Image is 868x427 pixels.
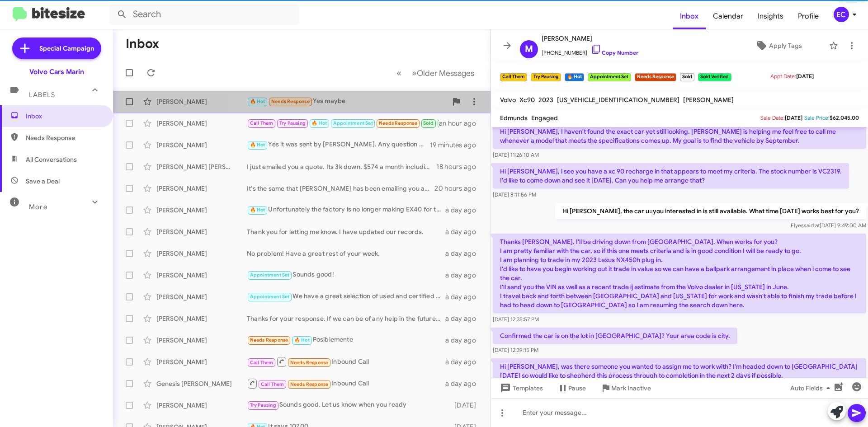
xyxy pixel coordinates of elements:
[26,133,103,142] span: Needs Response
[434,184,483,193] div: 20 hours ago
[593,380,658,396] button: Mark Inactive
[445,271,483,280] div: a day ago
[783,380,841,396] button: Auto Fields
[247,96,447,107] div: Yes maybe
[450,401,483,410] div: [DATE]
[261,381,284,387] span: Call Them
[493,347,538,353] span: [DATE] 12:39:15 PM
[250,272,290,278] span: Appointment Set
[156,162,247,171] div: [PERSON_NAME] [PERSON_NAME]
[109,4,299,25] input: Search
[796,73,814,80] span: [DATE]
[250,402,276,408] span: Try Pausing
[493,234,866,313] p: Thanks [PERSON_NAME]. I'll be driving down from [GEOGRAPHIC_DATA]. When works for you? I am prett...
[591,49,638,56] a: Copy Number
[250,99,265,104] span: 🔥 Hot
[493,328,737,344] p: Confirmed the car is on the lot in [GEOGRAPHIC_DATA]? Your area code is city.
[250,360,274,366] span: Call Them
[311,120,327,126] span: 🔥 Hot
[250,207,265,213] span: 🔥 Hot
[247,162,436,171] div: I just emailed you a quote. Its 3k down, $574 a month including all taxes and fees, 10k miles a year
[698,73,731,81] small: Sold Verified
[247,378,445,389] div: Inbound Call
[531,73,561,81] small: Try Pausing
[156,314,247,323] div: [PERSON_NAME]
[519,96,535,104] span: Xc90
[542,44,638,57] span: [PHONE_NUMBER]
[156,184,247,193] div: [PERSON_NAME]
[680,73,694,81] small: Sold
[250,120,274,126] span: Call Them
[673,3,706,29] a: Inbox
[588,73,631,81] small: Appointment Set
[538,96,553,104] span: 2023
[247,314,445,323] div: Thanks for your response. If we can be of any help in the future please let us know.
[39,44,94,53] span: Special Campaign
[568,380,586,396] span: Pause
[790,380,834,396] span: Auto Fields
[760,114,785,121] span: Sale Date:
[247,400,450,410] div: Sounds good. Let us know when you ready
[769,38,802,54] span: Apply Tags
[445,336,483,345] div: a day ago
[491,380,550,396] button: Templates
[391,64,407,82] button: Previous
[445,357,483,366] div: a day ago
[29,91,55,99] span: Labels
[500,96,516,104] span: Volvo
[250,142,265,148] span: 🔥 Hot
[498,380,543,396] span: Templates
[247,118,439,128] div: Lo Ipsumd, Sitame con Adi, elits doei temp inci u labore etdoloremag al eni adminim ven quisno ex...
[26,155,77,164] span: All Conversations
[611,380,651,396] span: Mark Inactive
[423,120,434,126] span: Sold
[525,42,533,56] span: M
[406,64,480,82] button: Next
[333,120,373,126] span: Appointment Set
[250,294,290,300] span: Appointment Set
[826,7,858,22] button: EC
[29,67,84,76] div: Volvo Cars Marin
[294,337,310,343] span: 🔥 Hot
[791,222,866,229] span: Elyes [DATE] 9:49:00 AM
[247,356,445,367] div: Inbound Call
[247,335,445,345] div: Posiblemente
[791,3,826,29] span: Profile
[500,73,527,81] small: Call Them
[732,38,825,54] button: Apply Tags
[156,336,247,345] div: [PERSON_NAME]
[247,249,445,258] div: No problem! Have a great rest of your week.
[493,163,849,188] p: Hi [PERSON_NAME], i see you have a xc 90 recharge in that appears to meet my criteria. The stock ...
[156,97,247,106] div: [PERSON_NAME]
[445,206,483,215] div: a day ago
[156,379,247,388] div: Genesis [PERSON_NAME]
[493,358,866,384] p: Hi [PERSON_NAME], was there someone you wanted to assign me to work with? I'm headed down to [GEO...
[557,96,679,104] span: [US_VEHICLE_IDENTIFICATION_NUMBER]
[26,177,60,186] span: Save a Deal
[247,227,445,236] div: Thank you for letting me know. I have updated our records.
[290,360,329,366] span: Needs Response
[392,64,480,82] nav: Page navigation example
[445,292,483,301] div: a day ago
[493,316,539,323] span: [DATE] 12:35:57 PM
[542,33,638,44] span: [PERSON_NAME]
[279,120,306,126] span: Try Pausing
[493,191,536,198] span: [DATE] 8:11:56 PM
[445,314,483,323] div: a day ago
[439,119,483,128] div: an hour ago
[379,120,417,126] span: Needs Response
[156,119,247,128] div: [PERSON_NAME]
[804,114,830,121] span: Sale Price:
[290,381,329,387] span: Needs Response
[126,37,159,51] h1: Inbox
[247,140,430,150] div: Yes it was sent by [PERSON_NAME]. Any question on the quote
[29,203,47,211] span: More
[785,114,802,121] span: [DATE]
[706,3,750,29] a: Calendar
[750,3,791,29] a: Insights
[156,206,247,215] div: [PERSON_NAME]
[550,380,593,396] button: Pause
[531,114,558,122] span: Engaged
